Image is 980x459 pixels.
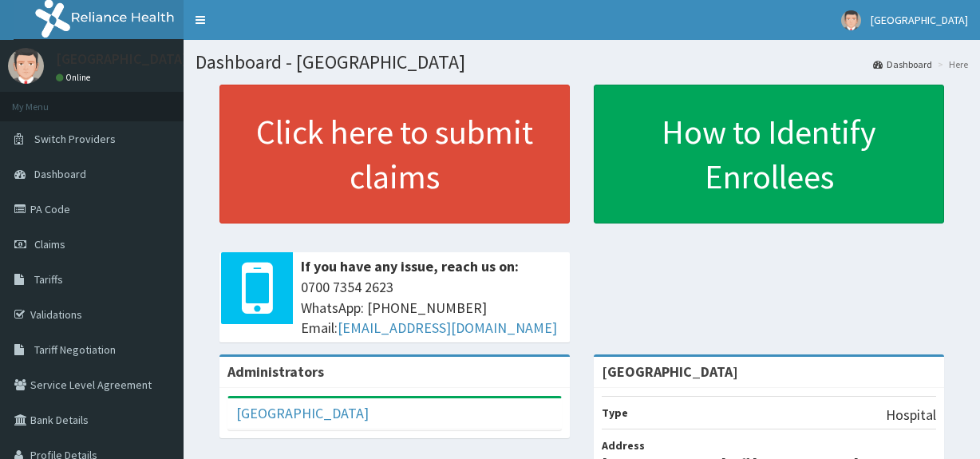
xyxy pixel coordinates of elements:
a: [GEOGRAPHIC_DATA] [236,404,369,422]
img: User Image [8,48,44,84]
b: Type [602,406,628,420]
span: Switch Providers [34,132,116,146]
a: Click here to submit claims [219,85,570,224]
span: Tariff Negotiation [34,342,116,357]
h1: Dashboard - [GEOGRAPHIC_DATA] [196,52,968,73]
b: Administrators [227,362,324,381]
a: Online [56,72,94,83]
span: [GEOGRAPHIC_DATA] [871,13,968,27]
span: 0700 7354 2623 WhatsApp: [PHONE_NUMBER] Email: [301,277,562,338]
li: Here [934,57,968,71]
p: [GEOGRAPHIC_DATA] [56,52,188,66]
span: Dashboard [34,167,86,181]
span: Tariffs [34,272,63,287]
span: Claims [34,237,65,251]
b: If you have any issue, reach us on: [301,257,519,275]
img: User Image [841,10,861,30]
p: Hospital [886,405,936,425]
a: How to Identify Enrollees [594,85,944,224]
a: Dashboard [873,57,932,71]
strong: [GEOGRAPHIC_DATA] [602,362,738,381]
a: [EMAIL_ADDRESS][DOMAIN_NAME] [338,319,557,337]
b: Address [602,438,645,453]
